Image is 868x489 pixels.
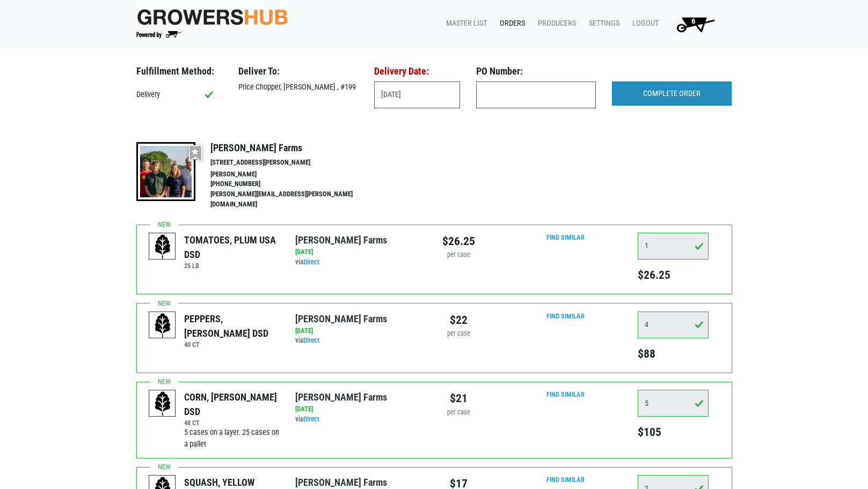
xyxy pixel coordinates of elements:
[442,407,475,418] div: per case
[638,312,709,338] input: Qty
[295,414,426,425] div: via
[295,313,387,324] a: [PERSON_NAME] Farms
[149,390,176,417] img: placeholder-variety-43d6402dacf2d531de610a020419775a.svg
[136,7,289,27] img: original-fc7597fdc6adbb9d0e2ae620e786d1a2.jpg
[672,13,719,35] img: Cart
[638,425,709,439] h5: $105
[295,234,387,246] a: [PERSON_NAME] Farms
[136,142,195,201] img: thumbnail-8a08f3346781c529aa742b86dead986c.jpg
[638,390,709,417] input: Qty
[638,347,709,361] h5: $88
[295,247,426,257] div: [DATE]
[442,390,475,407] div: $21
[442,329,475,339] div: per case
[295,336,426,346] div: via
[580,13,624,34] a: Settings
[529,13,580,34] a: Producers
[184,390,279,419] div: CORN, [PERSON_NAME] DSD
[210,158,376,168] li: [STREET_ADDRESS][PERSON_NAME]
[184,340,279,349] h6: 40 CT
[476,65,596,77] h3: PO Number:
[374,65,460,77] h3: Delivery Date:
[303,258,319,266] a: Direct
[303,415,319,423] a: Direct
[230,81,366,93] div: Price Chopper, [PERSON_NAME] , #199
[638,233,709,260] input: Qty
[136,31,181,39] img: Powered by Big Wheelbarrow
[238,65,358,77] h3: Deliver To:
[210,142,376,154] h4: [PERSON_NAME] Farms
[546,233,585,241] a: Find Similar
[184,233,279,262] div: TOMATOES, PLUM USA DSD
[210,169,376,180] li: [PERSON_NAME]
[295,326,426,336] div: [DATE]
[437,13,491,34] a: Master List
[442,312,475,329] div: $22
[663,13,724,35] a: 6
[295,404,426,414] div: [DATE]
[210,179,376,189] li: [PHONE_NUMBER]
[184,262,279,270] h6: 25 LB
[184,419,279,427] h6: 48 CT
[491,13,529,34] a: Orders
[442,233,475,250] div: $26.25
[546,390,585,398] a: Find Similar
[638,268,709,282] h5: $26.25
[691,17,695,26] span: 6
[303,336,319,344] a: Direct
[295,391,387,403] a: [PERSON_NAME] Farms
[149,233,176,260] img: placeholder-variety-43d6402dacf2d531de610a020419775a.svg
[374,81,460,108] input: Select Date
[149,312,176,339] img: placeholder-variety-43d6402dacf2d531de610a020419775a.svg
[442,250,475,260] div: per case
[184,428,279,449] span: 5 cases on a layer. 25 cases on a pallet
[612,81,732,106] input: COMPLETE ORDER
[210,189,376,210] li: [PERSON_NAME][EMAIL_ADDRESS][PERSON_NAME][DOMAIN_NAME]
[546,476,585,484] a: Find Similar
[184,312,279,340] div: PEPPERS, [PERSON_NAME] DSD
[546,312,585,320] a: Find Similar
[624,13,663,34] a: Logout
[136,65,222,77] h3: Fulfillment Method:
[295,257,426,268] div: via
[295,477,387,488] a: [PERSON_NAME] Farms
